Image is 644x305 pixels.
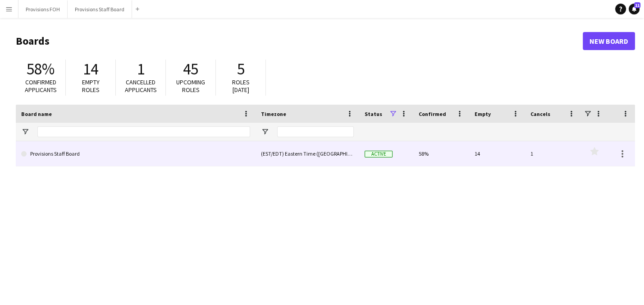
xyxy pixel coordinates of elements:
button: Provisions Staff Board [68,0,132,18]
span: Cancels [530,111,550,117]
button: Open Filter Menu [21,128,29,136]
a: New Board [583,32,635,50]
span: 58% [27,59,55,79]
span: 14 [83,59,98,79]
div: 58% [413,141,469,166]
span: Empty roles [82,78,100,94]
div: 14 [469,141,525,166]
span: Board name [21,111,52,117]
input: Timezone Filter Input [277,126,354,137]
span: Empty [475,111,491,117]
span: Confirmed [419,111,446,117]
span: Confirmed applicants [25,78,57,94]
input: Board name Filter Input [37,126,250,137]
span: Active [365,151,393,157]
span: 1 [137,59,145,79]
div: (EST/EDT) Eastern Time ([GEOGRAPHIC_DATA] & [GEOGRAPHIC_DATA]) [256,141,359,166]
span: Status [365,111,382,117]
span: 5 [237,59,245,79]
button: Open Filter Menu [261,128,269,136]
span: Roles [DATE] [232,78,250,94]
span: Timezone [261,111,286,117]
a: 11 [629,4,639,14]
h1: Boards [16,34,583,48]
div: 1 [525,141,581,166]
span: Cancelled applicants [125,78,157,94]
button: Provisions FOH [18,0,68,18]
span: Upcoming roles [176,78,205,94]
span: 11 [634,2,640,8]
a: Provisions Staff Board [21,141,250,166]
span: 45 [183,59,198,79]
